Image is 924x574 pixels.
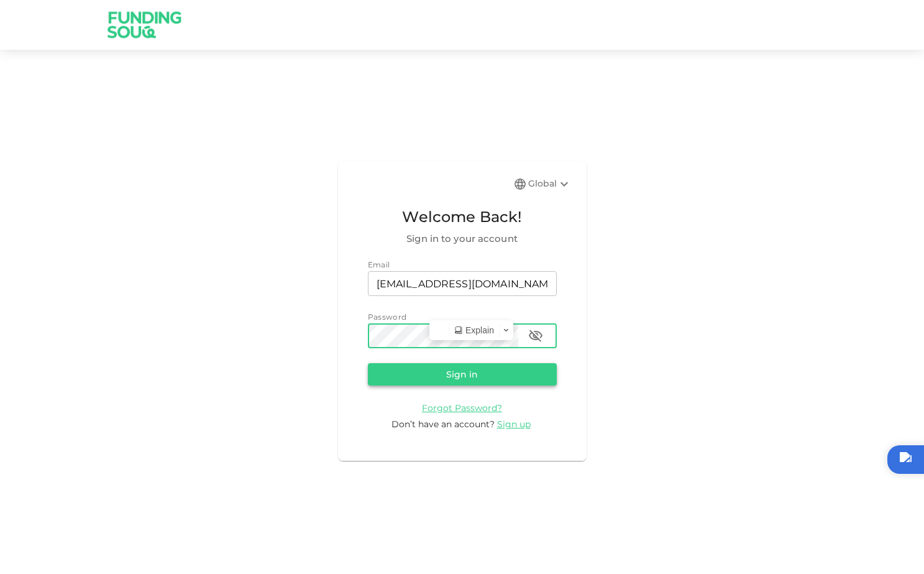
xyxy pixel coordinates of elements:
[497,419,531,430] span: Sign up
[422,402,502,414] span: Forgot Password?
[368,363,557,386] button: Sign in
[528,177,572,192] div: Global
[368,271,557,296] input: email
[368,312,407,322] span: Password
[422,402,502,414] a: Forgot Password?
[368,205,557,229] span: Welcome Back!
[368,231,557,246] span: Sign in to your account
[368,323,518,348] input: password
[368,260,390,269] span: Email
[391,419,495,430] span: Don’t have an account?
